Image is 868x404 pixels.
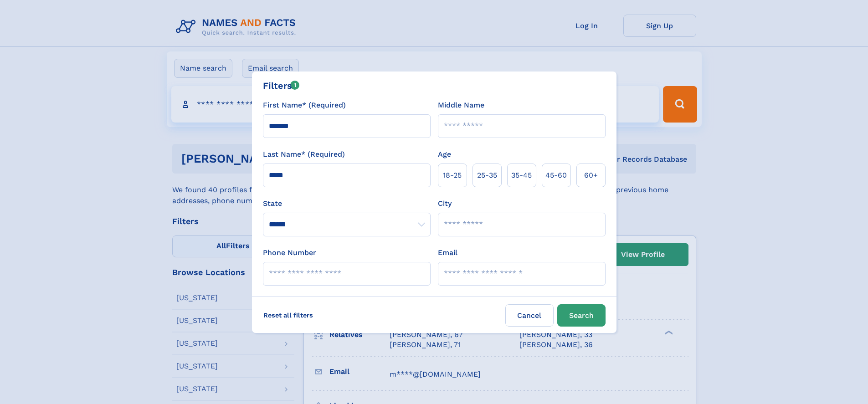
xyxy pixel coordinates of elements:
[263,79,300,92] div: Filters
[443,170,462,181] span: 18‑25
[263,247,316,258] label: Phone Number
[438,198,452,209] label: City
[263,198,431,209] label: State
[257,304,319,326] label: Reset all filters
[263,149,345,160] label: Last Name* (Required)
[584,170,598,181] span: 60+
[505,304,554,327] label: Cancel
[557,304,606,327] button: Search
[477,170,497,181] span: 25‑35
[438,100,484,111] label: Middle Name
[263,100,346,111] label: First Name* (Required)
[545,170,567,181] span: 45‑60
[438,149,451,160] label: Age
[511,170,532,181] span: 35‑45
[438,247,457,258] label: Email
